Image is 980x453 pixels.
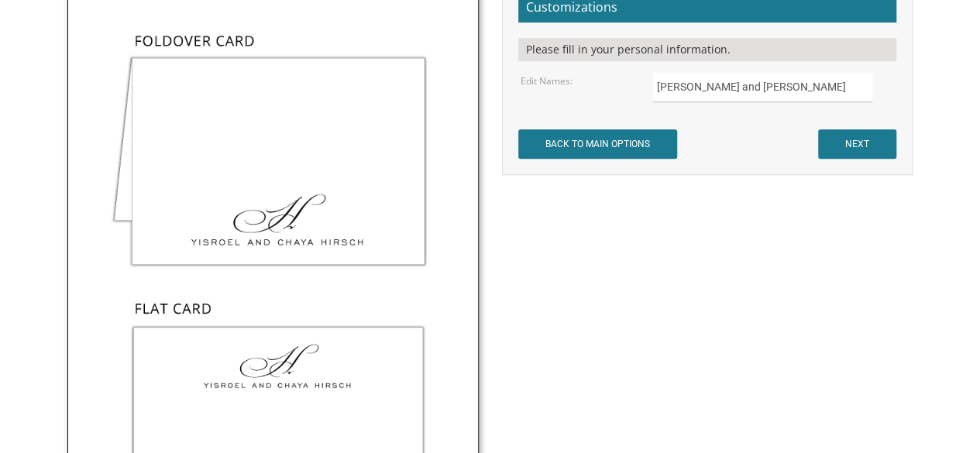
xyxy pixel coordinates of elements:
[818,129,896,159] input: NEXT
[521,74,573,88] label: Edit Names:
[518,38,896,61] div: Please fill in your personal information.
[518,129,677,159] input: BACK TO MAIN OPTIONS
